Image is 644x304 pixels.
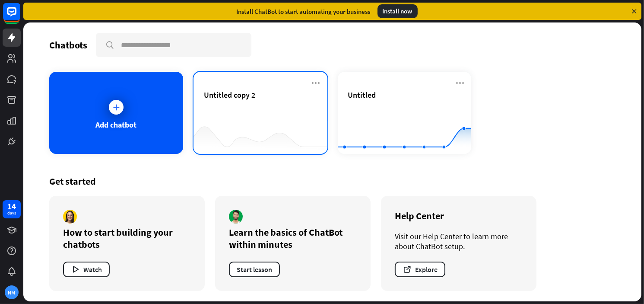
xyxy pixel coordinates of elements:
div: Learn the basics of ChatBot within minutes [229,226,357,250]
div: Install now [378,4,418,18]
div: Chatbots [49,39,87,51]
button: Open LiveChat chat widget [7,3,33,29]
div: Get started [49,175,615,187]
div: Visit our Help Center to learn more about ChatBot setup. [395,231,523,251]
div: Help Center [395,210,523,222]
button: Start lesson [229,262,280,277]
button: Watch [63,262,110,277]
button: Explore [395,262,445,277]
div: days [7,210,16,216]
div: How to start building your chatbots [63,226,191,250]
div: NM [5,285,19,299]
div: Install ChatBot to start automating your business [237,7,371,16]
img: author [229,210,243,224]
div: 14 [7,202,16,210]
a: 14 days [3,200,21,218]
span: Untitled copy 2 [204,90,255,100]
span: Untitled [348,90,376,100]
img: author [63,210,77,224]
div: Add chatbot [95,120,136,130]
